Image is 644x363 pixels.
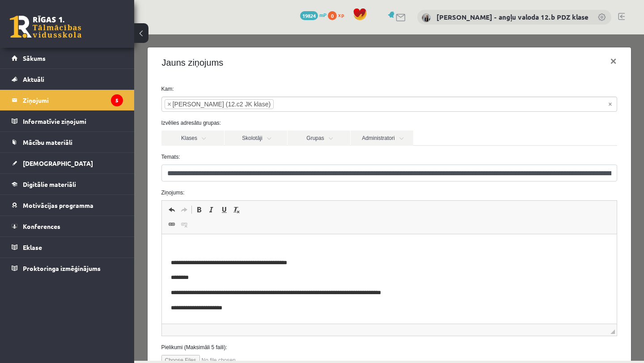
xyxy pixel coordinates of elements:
[28,200,483,289] iframe: Rich Text Editor, wiswyg-editor-47024873645000-1757331297-246
[59,169,71,181] a: Bold (⌘+B)
[23,159,93,167] span: [DEMOGRAPHIC_DATA]
[469,14,489,39] button: ×
[34,65,37,74] span: ×
[12,111,123,131] a: Informatīvie ziņojumi
[328,11,348,18] a: 0 xp
[23,264,101,272] span: Proktoringa izmēģinājums
[23,111,123,131] legend: Informatīvie ziņojumi
[21,84,490,93] label: Izvēlies adresātu grupas:
[23,90,123,110] legend: Ziņojumi
[30,65,140,75] li: Nellija Liepa (12.c2 JK klase)
[12,174,123,194] a: Digitālie materiāli
[71,169,84,181] a: Italic (⌘+I)
[12,216,123,236] a: Konferences
[319,11,326,18] span: mP
[31,169,44,181] a: Undo (⌘+Z)
[96,169,109,181] a: Remove Format
[12,237,123,257] a: Eklase
[84,169,96,181] a: Underline (⌘+U)
[23,54,46,62] span: Sākums
[111,94,123,106] i: 5
[422,13,431,22] img: Agnese Vaškūna - angļu valoda 12.b PDZ klase
[23,180,76,188] span: Digitālie materiāli
[10,16,81,38] a: Rīgas 1. Tālmācības vidusskola
[31,184,44,196] a: Link (⌘+K)
[12,195,123,215] a: Motivācijas programma
[12,153,123,173] a: [DEMOGRAPHIC_DATA]
[12,90,123,110] a: Ziņojumi5
[12,132,123,152] a: Mācību materiāli
[23,201,93,209] span: Motivācijas programma
[28,21,89,35] h4: Jauns ziņojums
[21,118,490,127] label: Temats:
[328,11,337,20] span: 0
[21,309,490,317] label: Pielikumi (Maksimāli 5 faili):
[21,51,490,59] label: Kam:
[474,65,478,74] span: Noņemt visus vienumus
[23,138,72,146] span: Mācību materiāli
[23,75,44,83] span: Aktuāli
[12,48,123,68] a: Sākums
[338,11,344,18] span: xp
[12,258,123,279] a: Proktoringa izmēģinājums
[300,11,326,18] a: 19824 mP
[90,96,153,111] a: Skolotāji
[12,69,123,89] a: Aktuāli
[300,11,318,20] span: 19824
[153,96,216,111] a: Grupas
[23,243,42,251] span: Eklase
[216,96,279,111] a: Administratori
[44,184,56,196] a: Unlink
[27,96,90,111] a: Klases
[44,169,56,181] a: Redo (⌘+Y)
[476,295,481,300] span: Drag to resize
[23,222,60,230] span: Konferences
[21,154,490,162] label: Ziņojums:
[436,13,589,21] a: [PERSON_NAME] - angļu valoda 12.b PDZ klase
